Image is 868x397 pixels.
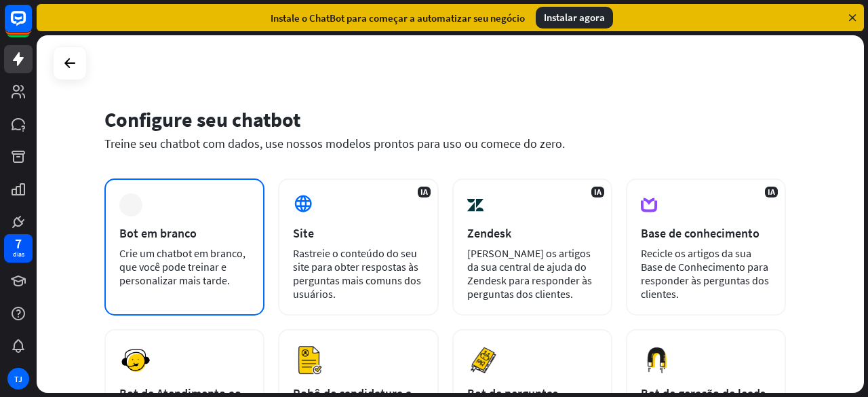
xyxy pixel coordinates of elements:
[293,246,421,301] font: Rastreie o conteúdo do seu site para obter respostas às perguntas mais comuns dos usuários.
[594,187,601,197] font: IA
[104,136,565,151] font: Treine seu chatbot com dados, use nossos modelos prontos para uso ou comece do zero.
[293,225,314,241] font: Site
[641,225,759,241] font: Base de conhecimento
[104,107,300,132] font: Configure seu chatbot
[13,250,24,259] font: dias
[544,11,605,24] font: Instalar agora
[119,225,197,241] font: Bot em branco
[4,234,33,263] a: 7 dias
[271,12,525,24] font: Instale o ChatBot para começar a automatizar seu negócio
[641,246,769,301] font: Recicle os artigos da sua Base de Conhecimento para responder às perguntas dos clientes.
[119,246,245,287] font: Crie um chatbot em branco, que você pode treinar e personalizar mais tarde.
[15,235,22,252] font: 7
[420,187,428,197] font: IA
[467,246,592,301] font: [PERSON_NAME] os artigos da sua central de ajuda do Zendesk para responder às perguntas dos clien...
[768,187,775,197] font: IA
[14,374,22,384] font: TJ
[11,5,52,46] button: Abra o widget de bate-papo do LiveChat
[467,225,511,241] font: Zendesk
